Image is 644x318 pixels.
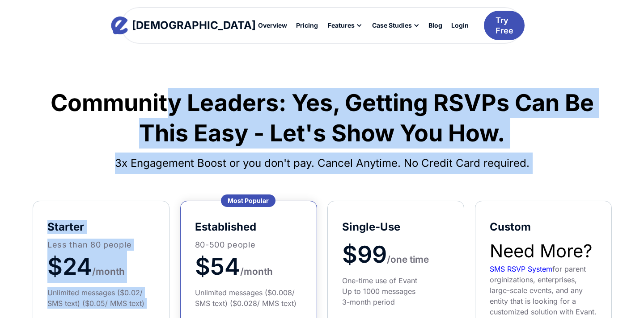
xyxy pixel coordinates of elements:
a: month [244,252,273,281]
div: Unlimited messages ($0.008/ SMS text) ($0.028/ MMS text) [195,287,302,309]
p: Less than 80 people [47,239,155,251]
a: home [119,17,248,34]
div: Try Free [496,15,513,36]
a: Overview [254,18,292,33]
span: / [240,266,244,277]
span: /month [92,266,125,277]
div: Most Popular [221,194,275,207]
div: Features [322,18,367,33]
div: Overview [258,22,287,29]
div: Pricing [296,22,318,29]
div: Case Studies [367,18,424,33]
div: Features [328,22,355,29]
div: One-time use of Evant Up to 1000 messages 3-month period [342,275,449,307]
h4: 3x Engagement Boost or you don't pay. Cancel Anytime. No Credit Card required. [33,153,611,174]
span: $24 [47,252,92,281]
div: Case Studies [372,22,412,29]
span: $99 [342,240,387,268]
h1: Community Leaders: Yes, Getting RSVPs Can Be This Easy - Let's Show You How. [33,88,611,148]
a: Login [447,18,473,33]
h5: Custom [490,220,597,234]
span: month [244,266,273,277]
p: 80-500 people [195,239,302,251]
h5: Single-Use [342,220,449,234]
a: Pricing [292,18,322,33]
a: Try Free [484,11,525,41]
h2: Need More? [490,239,597,264]
div: [DEMOGRAPHIC_DATA] [132,20,256,31]
span: $54 [195,252,240,281]
h5: established [195,220,302,234]
a: SMS RSVP System [490,264,552,273]
span: /one time [387,254,429,265]
div: Blog [428,22,442,29]
div: Unlimited messages ($0.02/ SMS text) ($0.05/ MMS text) [47,287,155,309]
div: Login [451,22,469,29]
a: Blog [424,18,447,33]
div: for parent orginizations, enterprises, large-scale events, and any entity that is looking for a c... [490,264,597,317]
h5: starter [47,220,155,234]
